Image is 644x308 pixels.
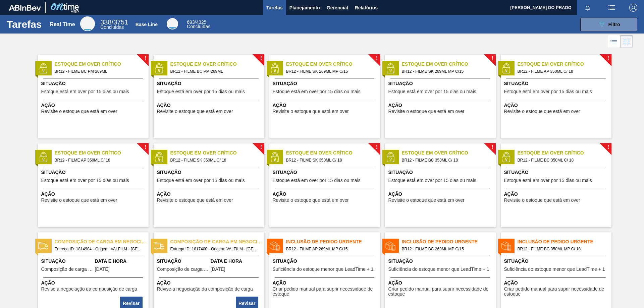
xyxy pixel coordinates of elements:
img: status [38,63,48,73]
span: Situação [157,80,263,87]
div: Base Line [187,20,210,29]
button: Notificações [577,3,598,12]
span: Ação [504,280,610,287]
span: Ação [273,280,378,287]
span: ! [491,56,493,61]
span: Situação [273,258,378,265]
span: Estoque em Over Crítico [402,149,496,157]
span: Revisite o estoque que está em over [273,109,349,114]
span: Ação [41,102,147,109]
span: Relatórios [355,4,378,12]
span: Concluídas [100,24,124,30]
span: Estoque em Over Crítico [286,149,380,157]
span: Criar pedido manual para suprir necessidade de estoque [388,287,494,297]
span: ! [491,145,493,150]
span: Revisite o estoque que está em over [41,109,117,114]
img: status [270,63,280,73]
span: Estoque está em over por 15 dias ou mais [388,89,476,94]
span: BR12 - FILME BC PM 269ML [55,68,143,75]
span: Revisite o estoque que está em over [157,198,233,203]
div: Real Time [50,21,75,27]
img: status [38,241,48,251]
span: Ação [41,191,147,198]
span: Revisite o estoque que está em over [388,198,465,203]
span: Ação [388,102,494,109]
span: Suficiência do estoque menor que LeadTime + 1 [388,267,489,272]
span: Situação [504,169,610,176]
span: BR12 - FILME AP 350ML C/ 18 [518,68,606,75]
span: ! [144,145,146,150]
span: Revise a negociação da composição de carga [157,287,253,292]
span: Situação [41,80,147,87]
span: Situação [41,258,93,265]
span: Ação [157,102,263,109]
span: Ação [41,280,147,287]
span: Ação [388,280,494,287]
span: Estoque em Over Crítico [518,61,611,68]
span: Situação [157,169,263,176]
span: Situação [504,258,610,265]
div: Base Line [136,22,158,27]
span: ! [376,56,378,61]
span: Estoque em Over Crítico [286,61,380,68]
span: ! [260,145,262,150]
img: status [501,152,511,162]
span: Revisite o estoque que está em over [504,198,580,203]
span: / 4325 [187,19,206,25]
span: Ação [273,191,378,198]
span: ! [607,145,609,150]
span: Revisite o estoque que está em over [157,109,233,114]
span: Data e Hora [95,258,147,265]
span: Revisite o estoque que está em over [504,109,580,114]
span: Ação [504,191,610,198]
span: Estoque em Over Crítico [402,61,496,68]
span: ! [144,56,146,61]
img: status [385,241,395,251]
img: status [501,241,511,251]
span: Filtro [608,22,620,27]
img: userActions [608,4,616,12]
span: Suficiência do estoque menor que LeadTime + 1 [504,267,605,272]
span: Inclusão de Pedido Urgente [518,238,611,245]
span: Ação [157,280,263,287]
img: TNhmsLtSVTkK8tSr43FrP2fwEKptu5GPRR3wAAAABJRU5ErkJggg== [9,5,41,11]
h1: Tarefas [7,20,42,28]
span: Concluídas [187,24,210,29]
span: BR12 - FILME BC 269ML MP C/15 [402,245,490,253]
span: Ação [504,102,610,109]
span: Inclusão de Pedido Urgente [402,238,496,245]
img: status [501,63,511,73]
span: Situação [41,169,147,176]
span: Situação [273,80,378,87]
span: BR12 - FILME SK 350ML C/ 18 [286,157,375,164]
img: status [270,152,280,162]
span: Estoque está em over por 15 dias ou mais [504,178,592,183]
span: Estoque está em over por 15 dias ou mais [157,178,245,183]
span: ! [376,145,378,150]
span: Ação [388,191,494,198]
span: Entrega ID: 1817400 - Origem: VALFILM - LORENA (SP) - Destino: BR12 [170,245,259,253]
span: Estoque está em over por 15 dias ou mais [41,89,129,94]
span: Situação [388,80,494,87]
img: status [385,63,395,73]
img: status [385,152,395,162]
span: BR12 - FILME AP 269ML MP C/15 [286,245,375,253]
span: 338 [100,18,111,26]
span: Entrega ID: 1814904 - Origem: VALFILM - LORENA (SP) - Destino: BR12 [55,245,143,253]
div: Real Time [80,16,95,31]
span: Criar pedido manual para suprir necessidade de estoque [504,287,610,297]
span: Revisite o estoque que está em over [273,198,349,203]
span: BR12 - FILME BC 350ML C/ 18 [518,157,606,164]
span: Composição de carga em negociação [55,238,149,245]
span: Revisite o estoque que está em over [388,109,465,114]
span: Estoque em Over Crítico [55,149,149,157]
span: Suficiência do estoque menor que LeadTime + 1 [273,267,374,272]
div: Real Time [100,19,128,29]
span: Estoque em Over Crítico [55,61,149,68]
span: 18/09/2025, [211,267,225,272]
span: 03/09/2025, [95,267,110,272]
span: Inclusão de Pedido Urgente [286,238,380,245]
span: Situação [157,258,209,265]
span: Estoque está em over por 15 dias ou mais [157,89,245,94]
span: Situação [388,169,494,176]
